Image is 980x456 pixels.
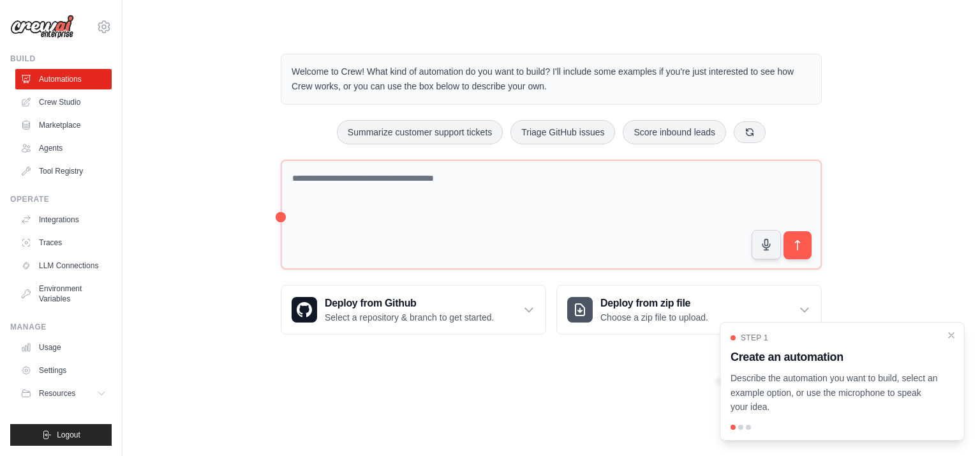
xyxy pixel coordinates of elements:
h3: Create an automation [731,348,939,366]
a: Environment Variables [15,278,112,309]
a: Tool Registry [15,161,112,181]
a: Settings [15,360,112,381]
div: Build [10,54,112,64]
button: Triage GitHub issues [510,120,615,144]
a: Integrations [15,209,112,230]
a: Marketplace [15,115,112,135]
button: Resources [15,383,112,404]
h3: Deploy from Github [325,296,494,311]
a: LLM Connections [15,255,112,276]
button: Logout [10,424,112,446]
p: Describe the automation you want to build, select an example option, or use the microphone to spe... [731,371,939,414]
span: Resources [39,388,75,399]
button: Score inbound leads [623,120,726,144]
a: Crew Studio [15,92,112,112]
a: Usage [15,337,112,358]
a: Automations [15,69,112,89]
div: Manage [10,322,112,332]
button: Close walkthrough [946,330,956,340]
p: Welcome to Crew! What kind of automation do you want to build? I'll include some examples if you'... [292,65,811,94]
span: Step 1 [741,333,768,343]
img: Logo [10,15,74,39]
a: Agents [15,138,112,158]
span: Logout [57,430,80,440]
h3: Deploy from zip file [600,296,708,311]
p: Choose a zip file to upload. [600,311,708,324]
div: Operate [10,194,112,204]
a: Traces [15,232,112,253]
button: Summarize customer support tickets [337,120,503,144]
p: Select a repository & branch to get started. [325,311,494,324]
